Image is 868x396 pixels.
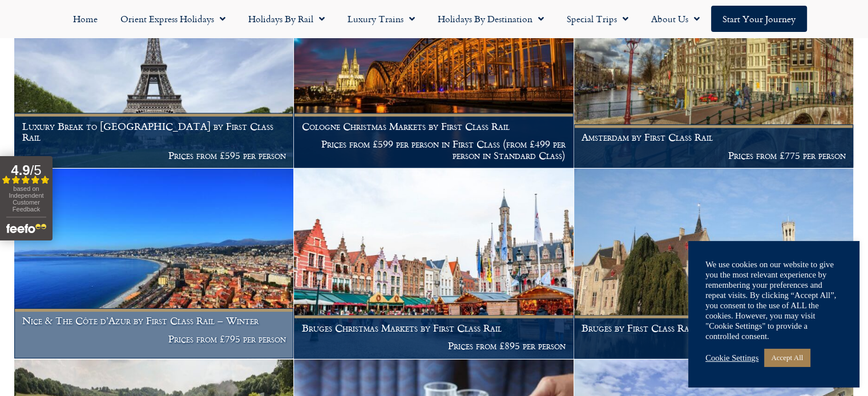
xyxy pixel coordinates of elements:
[22,333,286,345] p: Prices from £795 per person
[582,149,845,161] p: Prices from £775 per person
[764,349,810,366] a: Accept All
[14,169,294,359] a: Nice & The Côte d’Azur by First Class Rail – Winter Prices from £795 per person
[6,6,862,32] nav: Menu
[582,131,845,142] h1: Amsterdam by First Class Rail
[574,169,854,359] a: Bruges by First Class Rail Prices from £495 per person
[22,120,286,142] h1: Luxury Break to [GEOGRAPHIC_DATA] by First Class Rail
[302,120,566,132] h1: Cologne Christmas Markets by First Class Rail
[294,169,574,359] a: Bruges Christmas Markets by First Class Rail Prices from £895 per person
[705,353,758,363] a: Cookie Settings
[336,6,426,32] a: Luxury Trains
[302,322,566,333] h1: Bruges Christmas Markets by First Class Rail
[711,6,807,32] a: Start your Journey
[555,6,640,32] a: Special Trips
[62,6,109,32] a: Home
[109,6,237,32] a: Orient Express Holidays
[22,149,286,161] p: Prices from £595 per person
[237,6,336,32] a: Holidays by Rail
[426,6,555,32] a: Holidays by Destination
[582,340,845,351] p: Prices from £495 per person
[302,138,566,160] p: Prices from £599 per person in First Class (from £499 per person in Standard Class)
[302,340,566,351] p: Prices from £895 per person
[22,315,286,326] h1: Nice & The Côte d’Azur by First Class Rail – Winter
[640,6,711,32] a: About Us
[582,322,845,333] h1: Bruges by First Class Rail
[705,259,842,341] div: We use cookies on our website to give you the most relevant experience by remembering your prefer...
